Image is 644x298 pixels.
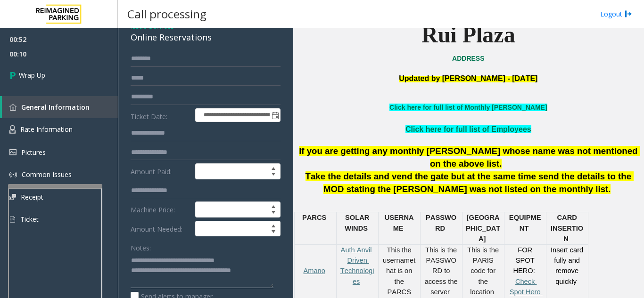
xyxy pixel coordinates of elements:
span: If you are getting any monthly [PERSON_NAME] whose name was not mentioned on the above list. [299,146,640,169]
span: SOLAR WINDS [345,214,371,232]
span: Updated by [PERSON_NAME] - [DATE] [399,74,537,82]
span: This is the PARIS code for the location [467,246,501,296]
span: Pictures [21,148,46,157]
label: Amount Paid: [128,163,193,179]
a: General Information [2,96,118,118]
a: Amano [303,267,325,274]
span: Increase value [267,164,280,171]
label: Notes: [131,240,151,253]
span: Wrap Up [19,70,45,80]
span: Common Issues [22,170,72,179]
span: PARCS [302,214,326,221]
a: Driven Technologies [340,257,374,285]
span: [GEOGRAPHIC_DATA] [466,214,500,242]
img: 'icon' [9,125,16,134]
span: CARD INSERTION [551,214,583,242]
a: Click here for full list of Employees [405,125,531,133]
span: FOR SPOT HERO: [513,246,536,275]
span: USERNAME [385,214,414,232]
label: Ticket Date: [128,108,193,122]
span: This is the PASSWORD to access the server [425,246,460,296]
span: Decrease value [267,171,280,179]
span: D [440,225,446,232]
span: General Information [21,103,90,112]
span: Insert card fully and remove quickly [551,246,585,285]
b: Rui Plaza [421,22,515,47]
a: Click here for full list of Monthly [PERSON_NAME] [389,104,547,111]
span: PASSWOR [426,214,456,232]
span: Increase value [267,221,280,229]
img: 'icon' [9,149,17,155]
span: EQUIPMENT [509,214,541,232]
div: Online Reservations [131,31,281,44]
a: ADDRESS [452,55,484,62]
label: Amount Needed: [128,221,193,237]
span: - [147,22,174,31]
span: Rate Information [20,125,73,134]
img: logout [625,9,632,19]
h3: Call processing [123,2,211,25]
span: This the username [383,246,413,264]
span: . [608,184,611,194]
a: Auth Anvil [341,246,372,254]
span: Take the details and vend the gate but at the same time send the details to the MOD stating the [... [305,171,634,194]
img: 'icon' [9,171,17,178]
span: Decrease value [267,229,280,236]
a: Logout [600,9,632,19]
span: Toggle popup [270,109,280,122]
span: Increase value [267,202,280,209]
span: Decrease value [267,209,280,217]
img: 'icon' [9,104,17,111]
label: Machine Price: [128,201,193,217]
